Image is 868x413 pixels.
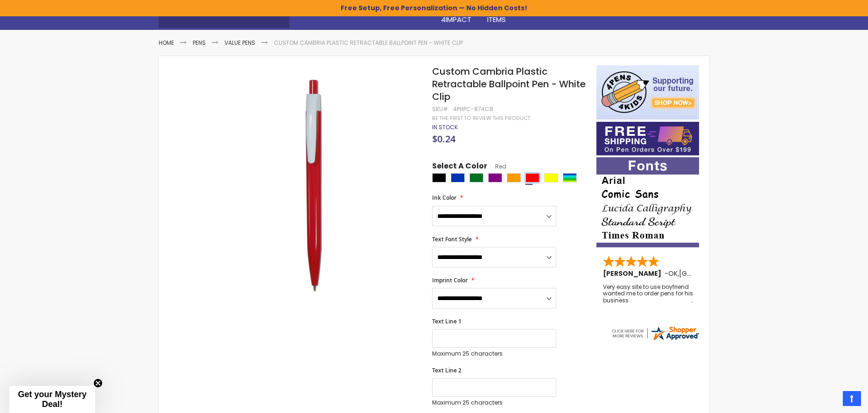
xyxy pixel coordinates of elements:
[596,65,699,119] img: 4pens 4 kids
[453,105,493,113] div: 4PHPC-874CB
[93,378,103,388] button: Close teaser
[432,350,556,357] p: Maximum 25 characters
[603,284,693,304] div: Very easy site to use boyfriend wanted me to order pens for his business
[525,173,539,182] div: Red
[596,122,699,155] img: Free shipping on orders over $199
[432,124,458,131] div: Availability
[469,173,483,182] div: Green
[563,173,577,182] div: Assorted
[432,366,462,374] span: Text Line 2
[603,269,665,278] span: [PERSON_NAME]
[193,39,206,47] a: Pens
[432,115,530,122] a: Be the first to review this product
[432,194,456,202] span: Ink Color
[432,173,446,182] div: Black
[610,336,700,343] a: 4pens.com certificate URL
[206,79,420,292] img: image_2__3_1.jpg
[432,65,586,103] span: Custom Cambria Plastic Retractable Ballpoint Pen - White Clip
[596,157,699,247] img: font-personalization-examples
[432,161,487,174] span: Select A Color
[668,269,678,278] span: OK
[432,399,556,406] p: Maximum 25 characters
[665,269,748,278] span: - ,
[432,317,462,325] span: Text Line 1
[679,269,748,278] span: [GEOGRAPHIC_DATA]
[487,162,506,170] span: Red
[224,39,255,47] a: Value Pens
[18,390,86,409] span: Get your Mystery Deal!
[488,173,502,182] div: Purple
[274,39,463,47] li: Custom Cambria Plastic Retractable Ballpoint Pen - White Clip
[451,173,465,182] div: Blue
[432,276,468,284] span: Imprint Color
[544,173,558,182] div: Yellow
[507,173,521,182] div: Orange
[432,123,458,131] span: In stock
[432,105,449,113] strong: SKU
[432,133,455,145] span: $0.24
[843,391,861,406] a: Top
[9,386,95,413] div: Get your Mystery Deal!Close teaser
[610,325,700,342] img: 4pens.com widget logo
[432,235,472,243] span: Text Font Style
[159,39,174,47] a: Home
